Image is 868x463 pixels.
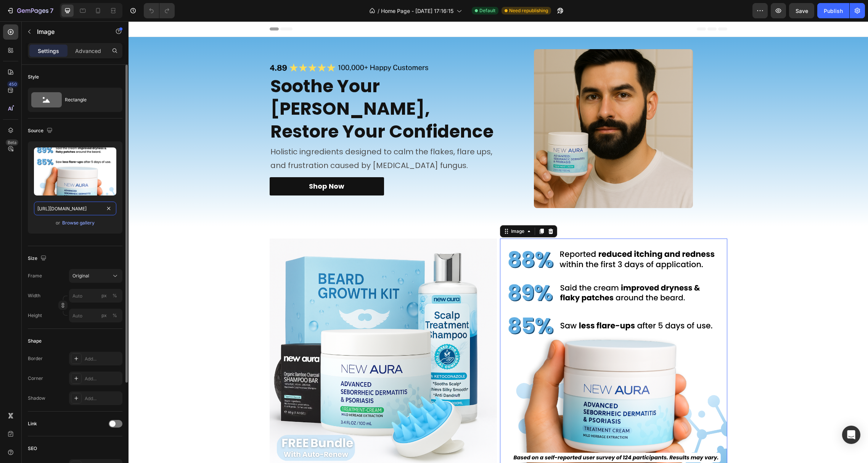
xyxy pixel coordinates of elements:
p: 7 [50,6,53,15]
p: Image [37,27,102,36]
div: Source [28,126,54,136]
iframe: To enrich screen reader interactions, please activate Accessibility in Grammarly extension settings [129,21,868,463]
div: Shadow [28,395,45,402]
button: % [100,291,109,300]
div: % [113,312,117,319]
div: Publish [824,7,843,15]
div: Add... [85,375,121,382]
div: Shape [28,338,42,344]
div: Add... [85,356,121,362]
img: preview-image [34,147,116,195]
div: Size [28,253,48,264]
button: 7 [3,3,57,18]
input: px% [69,289,122,303]
div: Link [28,420,37,427]
div: Image [381,207,397,213]
div: Rectangle [65,91,111,109]
div: Corner [28,375,43,382]
div: 450 [7,81,18,87]
span: Original [72,272,89,279]
div: px [101,312,107,319]
div: Style [28,74,39,80]
input: px% [69,309,122,322]
img: gempages_562294279301497736-e4741bb0-cd2d-44c5-9fd5-b57c5657e5eb.png [405,28,564,187]
div: Undo/Redo [144,3,175,18]
input: https://example.com/image.jpg [34,202,116,215]
img: gempages_562294279301497736-d9f34599-8f90-48b7-8fca-b583bced2d4f.png [141,217,368,444]
div: px [101,292,107,299]
div: Browse gallery [62,219,95,226]
button: Original [69,269,122,283]
p: Shop Now [180,159,216,171]
span: Need republishing [509,7,548,14]
button: Publish [817,3,849,18]
div: Add... [85,395,121,402]
button: Save [789,3,814,18]
label: Width [28,292,40,299]
p: Advanced [75,47,101,55]
span: Default [479,7,495,14]
img: gempages_562294279301497736-bb588b68-64cf-4cdb-80f2-a1630845fbc5.png [141,40,300,53]
div: Open Intercom Messenger [842,426,860,444]
p: Settings [38,47,59,55]
button: % [100,311,109,320]
span: or [56,218,60,227]
div: SEO [28,445,37,452]
img: gempages_562294279301497736-b14471d1-75bb-464f-9c29-98e04fcae26a.png [371,217,599,444]
span: Save [796,8,808,14]
div: Beta [6,139,18,146]
button: Browse gallery [62,219,95,227]
div: % [113,292,117,299]
button: px [110,291,119,300]
div: Border [28,355,43,362]
label: Height [28,312,42,319]
h2: Soothe Your [PERSON_NAME], Restore Your Confidence [141,53,368,123]
span: Home Page - [DATE] 17:16:15 [381,7,453,15]
span: / [378,7,379,15]
button: px [110,311,119,320]
a: Shop Now [141,156,256,174]
p: Holistic ingredients designed to calm the flakes, flare ups, and frustration caused by [MEDICAL_D... [142,123,368,151]
label: Frame [28,272,42,279]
